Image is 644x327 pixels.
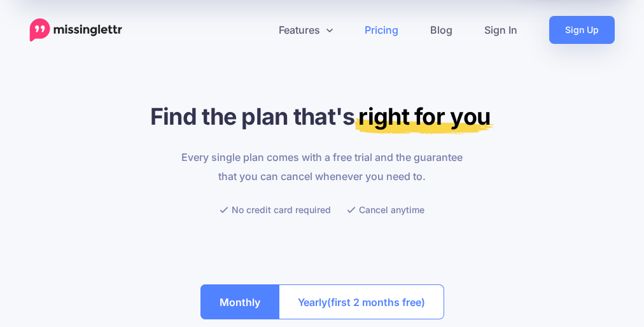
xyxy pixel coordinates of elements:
[549,16,615,44] a: Sign Up
[327,292,425,312] span: (first 2 months free)
[279,284,444,319] button: Yearly(first 2 months free)
[263,16,349,44] a: Features
[29,101,615,132] h1: Find the plan that's
[29,18,123,42] a: Home
[414,16,468,44] a: Blog
[468,16,533,44] a: Sign In
[181,148,464,186] p: Every single plan comes with a free trial and the guarantee that you can cancel whenever you need...
[200,284,279,319] button: Monthly
[354,102,494,134] mark: right for you
[349,16,414,44] a: Pricing
[220,202,331,218] li: No credit card required
[347,202,424,218] li: Cancel anytime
